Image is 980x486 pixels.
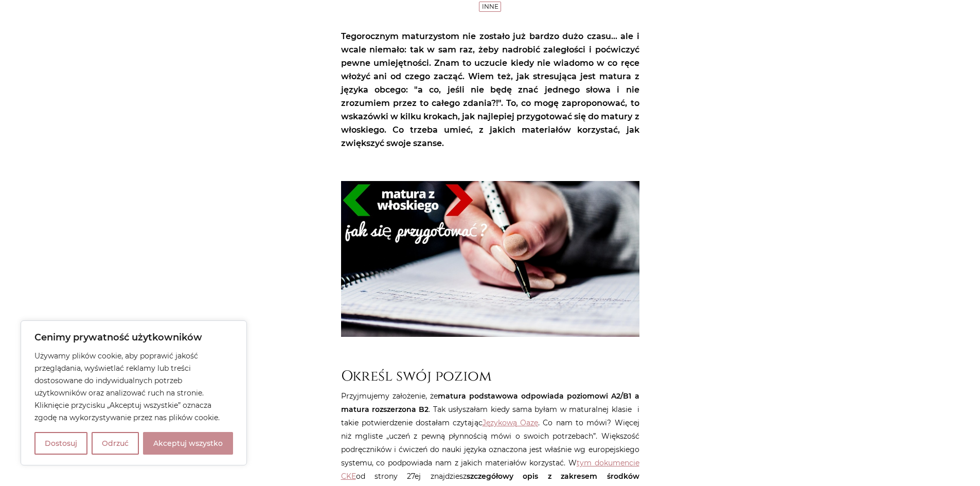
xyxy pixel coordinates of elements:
strong: matura podstawowa odpowiada poziomowi A2/B1 a matura rozszerzona B2 [341,391,639,414]
button: Odrzuć [92,432,139,455]
a: Językową Oazę [483,418,538,427]
h2: Określ swój poziom [341,368,639,385]
a: tym dokumencie CKE [341,458,639,481]
p: Tegorocznym maturzystom nie zostało już bardzo dużo czasu... ale i wcale niemało: tak w sam raz, ... [341,30,639,150]
button: Akceptuj wszystko [143,432,233,455]
p: Cenimy prywatność użytkowników [34,331,233,344]
p: Używamy plików cookie, aby poprawić jakość przeglądania, wyświetlać reklamy lub treści dostosowan... [34,350,233,424]
a: Inne [482,3,498,10]
button: Dostosuj [34,432,87,455]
